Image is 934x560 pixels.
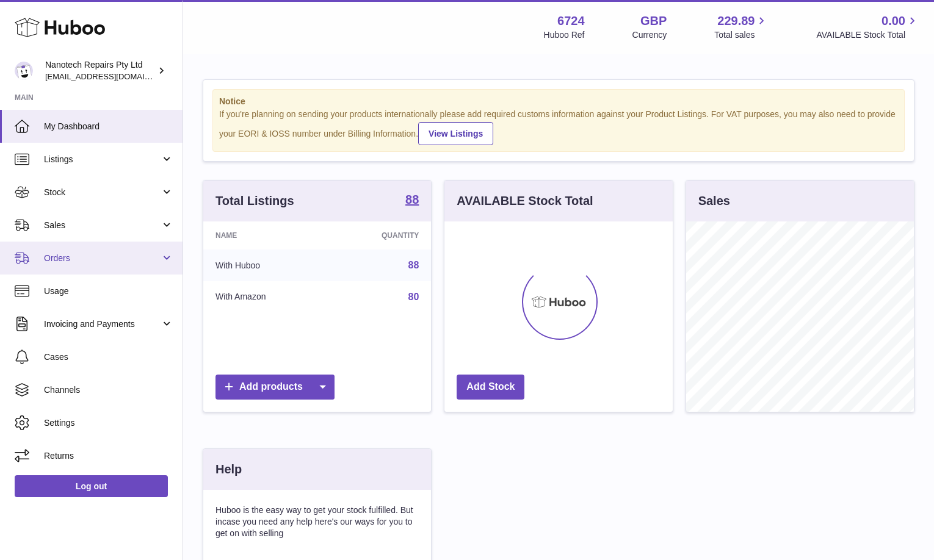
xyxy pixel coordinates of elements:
a: View Listings [418,122,493,145]
span: AVAILABLE Stock Total [816,29,919,41]
div: Currency [632,29,667,41]
strong: 88 [405,193,419,206]
a: Add Stock [457,375,524,400]
a: 0.00 AVAILABLE Stock Total [816,13,919,41]
span: [EMAIL_ADDRESS][DOMAIN_NAME] [45,71,179,81]
a: 80 [408,292,419,302]
img: info@nanotechrepairs.com [15,62,33,80]
span: 229.89 [717,13,755,29]
strong: 6724 [557,13,585,29]
span: Sales [44,220,161,231]
span: Total sales [714,29,769,41]
span: Settings [44,417,173,429]
td: With Huboo [203,249,328,281]
span: Cases [44,351,173,363]
h3: AVAILABLE Stock Total [457,193,593,209]
a: Log out [15,475,168,497]
th: Name [203,221,328,249]
span: Returns [44,450,173,462]
h3: Sales [698,193,730,209]
span: Usage [44,285,173,297]
strong: Notice [219,96,898,107]
p: Huboo is the easy way to get your stock fulfilled. But incase you need any help here's our ways f... [215,504,419,539]
div: If you're planning on sending your products internationally please add required customs informati... [219,109,898,145]
span: Orders [44,253,161,264]
span: Channels [44,384,173,396]
div: Nanotech Repairs Pty Ltd [45,59,155,82]
h3: Help [215,461,242,478]
a: 229.89 Total sales [714,13,769,41]
th: Quantity [328,221,431,249]
td: With Amazon [203,281,328,313]
div: Huboo Ref [544,29,585,41]
span: Listings [44,154,161,165]
span: Invoicing and Payments [44,318,161,330]
a: Add products [215,375,335,400]
span: Stock [44,187,161,198]
span: 0.00 [882,13,905,29]
h3: Total Listings [215,193,294,209]
a: 88 [405,193,419,208]
a: 88 [408,260,419,270]
strong: GBP [640,13,667,29]
span: My Dashboard [44,121,173,132]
